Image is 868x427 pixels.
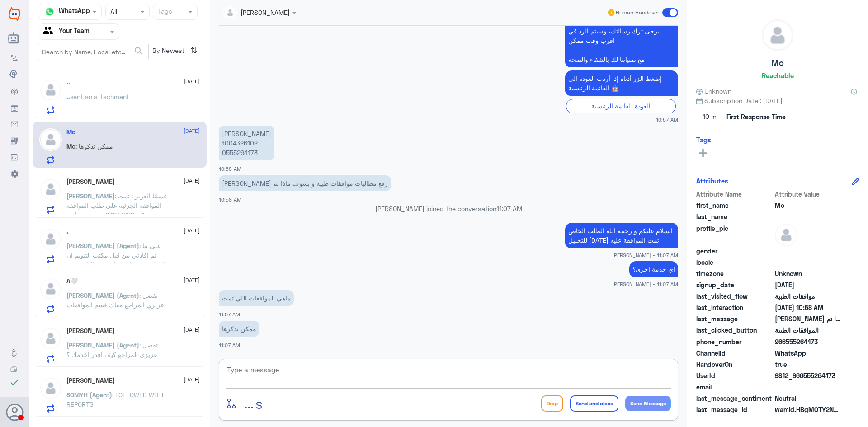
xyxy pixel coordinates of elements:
span: null [775,382,840,392]
span: Unknown [775,269,840,278]
span: true [775,360,840,369]
span: Attribute Name [696,189,773,199]
span: 10:58 AM [219,197,241,202]
span: Unknown [696,86,731,96]
span: Mo [775,201,840,210]
span: [DATE] [184,127,200,135]
span: signup_date [696,280,773,290]
span: [DATE] [184,177,200,185]
span: last_message_sentiment [696,394,773,403]
span: [DATE] [184,77,200,85]
span: first_name [696,201,773,210]
span: 10:58 AM [219,166,241,172]
span: last_interaction [696,303,773,312]
img: Widebot Logo [9,7,20,21]
span: Subscription Date : [DATE] [696,96,859,105]
span: [DATE] [184,226,200,235]
h5: Mo [771,58,784,68]
span: First Response Time [726,112,786,122]
h6: Attributes [696,177,728,185]
span: 0 [775,394,840,403]
h5: .. [66,79,70,86]
button: Send Message [625,396,671,411]
p: 15/9/2025, 11:07 AM [219,290,294,306]
span: phone_number [696,337,773,347]
img: defaultAdmin.png [39,277,62,300]
span: sent an attachment [70,93,129,100]
span: [DATE] [184,375,200,384]
button: Avatar [6,404,23,421]
div: العودة للقائمة الرئيسية [566,99,676,113]
div: Tags [156,6,172,18]
h6: Reachable [762,71,794,80]
img: whatsapp.png [43,5,57,19]
span: By Newest [149,43,187,61]
p: 15/9/2025, 11:07 AM [565,223,678,248]
button: Send and close [570,395,618,412]
img: defaultAdmin.png [39,178,62,201]
span: الموافقات الطبية [775,325,840,335]
span: 11:07 AM [219,311,240,317]
span: locale [696,258,773,267]
span: [PERSON_NAME] - 11:07 AM [612,280,678,288]
img: defaultAdmin.png [39,377,62,399]
h6: Tags [696,136,711,144]
i: ⇅ [190,43,198,58]
button: Drop [541,395,563,412]
i: check [9,377,20,388]
p: 15/9/2025, 10:57 AM [565,70,678,96]
h5: . [66,228,68,235]
span: search [133,46,144,56]
span: 966555264173 [775,337,840,347]
p: 15/9/2025, 11:07 AM [219,321,259,337]
span: 2025-09-15T07:57:19.296Z [775,280,840,290]
span: : FOLLOWED WITH REPORTS [66,391,163,408]
h5: Sara Alosaimi [66,327,115,335]
h5: Abdullah [66,178,115,186]
span: UserId [696,371,773,380]
span: 11:07 AM [496,205,522,212]
span: [PERSON_NAME] (Agent) [66,341,139,349]
input: Search by Name, Local etc… [38,43,148,60]
span: [PERSON_NAME] (Agent) [66,291,139,299]
h5: A🤍 [66,277,78,285]
span: null [775,246,840,256]
img: defaultAdmin.png [762,20,793,51]
span: [DATE] [184,276,200,284]
p: 15/9/2025, 10:58 AM [219,175,391,191]
span: [PERSON_NAME] [66,192,115,200]
p: 15/9/2025, 10:58 AM [219,126,274,160]
span: ... [244,395,254,411]
img: defaultAdmin.png [39,327,62,350]
h5: shujath mohammed [66,377,115,385]
img: defaultAdmin.png [39,128,62,151]
span: last_name [696,212,773,221]
span: last_message [696,314,773,324]
span: 10 m [696,109,723,125]
span: ChannelId [696,348,773,358]
button: search [133,44,144,59]
p: 15/9/2025, 11:07 AM [629,261,678,277]
span: HandoverOn [696,360,773,369]
span: last_visited_flow [696,291,773,301]
p: [PERSON_NAME] joined the conversation [219,204,678,213]
span: last_clicked_button [696,325,773,335]
span: : عميلنا العزيز : تمت الموافقة الجزئية على طلب الموافقة رقم :84244268مستشفى دلة - الرياض13-09-202... [66,192,167,257]
span: SOMYH (Agent) [66,391,112,399]
span: [DATE] [184,326,200,334]
span: الدكتور احمد أمان رفع مطالبات موافقات طبيه و بشوف ماذا تم [775,314,840,324]
span: timezone [696,269,773,278]
span: 9812_966555264173 [775,371,840,380]
span: gender [696,246,773,256]
span: 10:57 AM [656,116,678,123]
span: last_message_id [696,405,773,414]
span: Human Handover [616,9,659,17]
img: defaultAdmin.png [775,224,797,246]
span: profile_pic [696,224,773,244]
span: email [696,382,773,392]
span: Attribute Value [775,189,840,199]
img: defaultAdmin.png [39,228,62,250]
span: 2025-09-15T07:58:46.69Z [775,303,840,312]
span: 11:07 AM [219,342,240,348]
span: 2 [775,348,840,358]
